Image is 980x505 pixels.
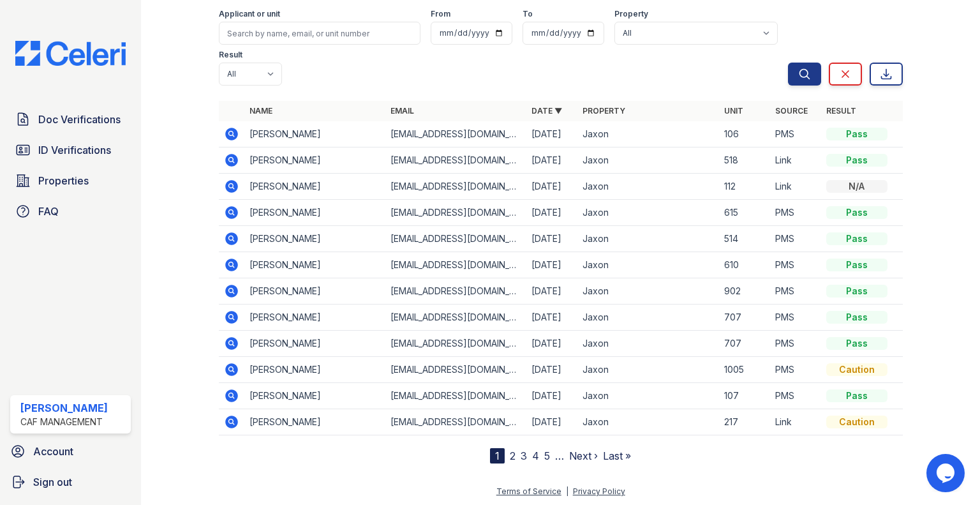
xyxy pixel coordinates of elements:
td: 902 [719,278,770,305]
label: Applicant or unit [219,9,280,19]
td: [EMAIL_ADDRESS][DOMAIN_NAME] [385,357,526,383]
td: 107 [719,383,770,409]
td: PMS [770,357,821,383]
div: Pass [826,337,887,350]
span: … [555,448,564,464]
a: Next › [569,449,598,462]
td: Link [770,409,821,435]
div: | [566,486,568,496]
label: Property [614,9,648,19]
td: [EMAIL_ADDRESS][DOMAIN_NAME] [385,200,526,226]
a: Unit [724,106,743,116]
td: PMS [770,331,821,357]
a: Terms of Service [496,486,561,496]
a: Properties [10,168,131,193]
div: N/A [826,180,887,193]
label: To [523,9,533,19]
td: [EMAIL_ADDRESS][DOMAIN_NAME] [385,147,526,174]
label: Result [219,50,242,60]
span: Account [33,444,73,459]
td: 112 [719,174,770,200]
td: 615 [719,200,770,226]
td: PMS [770,121,821,147]
div: [PERSON_NAME] [20,400,108,416]
a: ID Verifications [10,137,131,163]
td: [DATE] [526,383,577,409]
td: [DATE] [526,147,577,174]
td: PMS [770,200,821,226]
td: [PERSON_NAME] [244,331,385,357]
td: Jaxon [577,226,718,252]
td: PMS [770,305,821,331]
span: ID Verifications [38,142,111,158]
a: FAQ [10,199,131,224]
td: Jaxon [577,383,718,409]
td: PMS [770,383,821,409]
td: 518 [719,147,770,174]
td: 217 [719,409,770,435]
a: Result [826,106,856,116]
div: Pass [826,259,887,271]
td: [PERSON_NAME] [244,383,385,409]
a: Account [5,439,136,464]
td: Jaxon [577,305,718,331]
a: Name [249,106,272,116]
div: Pass [826,154,887,167]
td: Jaxon [577,278,718,305]
div: Pass [826,311,887,324]
span: Properties [38,173,89,188]
td: Jaxon [577,200,718,226]
div: Caution [826,363,887,376]
span: FAQ [38,204,59,219]
td: [DATE] [526,252,577,278]
a: 5 [544,449,550,462]
td: [EMAIL_ADDRESS][DOMAIN_NAME] [385,121,526,147]
td: [PERSON_NAME] [244,278,385,305]
img: CE_Logo_Blue-a8612792a0a2168367f1c8372b55b34899dd931a85d93a1a3d3e32e68fde9ad4.png [5,41,136,66]
div: Pass [826,389,887,402]
td: Jaxon [577,357,718,383]
a: Privacy Policy [573,486,625,496]
td: 610 [719,252,770,278]
label: From [431,9,450,19]
td: [DATE] [526,200,577,226]
td: 707 [719,305,770,331]
td: Jaxon [577,121,718,147]
td: PMS [770,226,821,252]
span: Sign out [33,474,72,490]
td: [DATE] [526,357,577,383]
td: [DATE] [526,409,577,435]
a: 2 [510,449,516,462]
td: PMS [770,252,821,278]
td: [DATE] [526,278,577,305]
span: Doc Verifications [38,112,121,127]
td: 1005 [719,357,770,383]
td: [EMAIL_ADDRESS][DOMAIN_NAME] [385,174,526,200]
td: Jaxon [577,174,718,200]
td: [PERSON_NAME] [244,252,385,278]
td: [EMAIL_ADDRESS][DOMAIN_NAME] [385,383,526,409]
td: [DATE] [526,226,577,252]
div: Pass [826,128,887,140]
td: 106 [719,121,770,147]
a: 4 [532,449,539,462]
td: [EMAIL_ADDRESS][DOMAIN_NAME] [385,278,526,305]
a: Sign out [5,469,136,495]
td: PMS [770,278,821,305]
td: [EMAIL_ADDRESS][DOMAIN_NAME] [385,252,526,278]
a: Last » [603,449,631,462]
td: [DATE] [526,305,577,331]
td: [EMAIL_ADDRESS][DOMAIN_NAME] [385,409,526,435]
td: Link [770,147,821,174]
a: Date ▼ [531,106,562,116]
a: Doc Verifications [10,107,131,132]
td: [PERSON_NAME] [244,200,385,226]
td: [DATE] [526,174,577,200]
input: Search by name, email, or unit number [219,22,420,45]
div: Caution [826,416,887,428]
td: [PERSON_NAME] [244,147,385,174]
iframe: chat widget [926,454,967,492]
td: [PERSON_NAME] [244,121,385,147]
a: 3 [521,449,527,462]
td: [PERSON_NAME] [244,409,385,435]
